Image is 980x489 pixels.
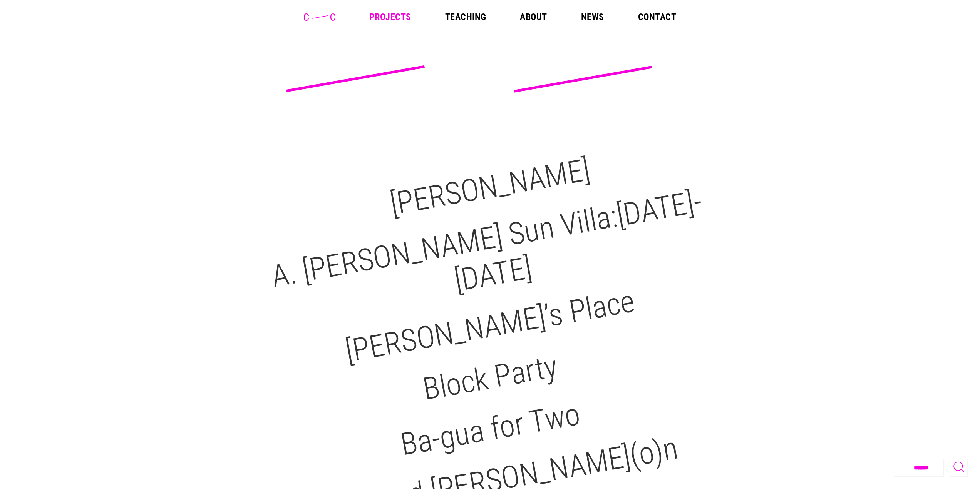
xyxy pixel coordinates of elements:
[369,12,676,22] nav: Main Menu
[420,348,560,407] a: Block Party
[269,183,705,299] a: A. [PERSON_NAME] Sun Villa:[DATE]-[DATE]
[638,12,676,22] a: Contact
[369,12,411,22] a: Projects
[343,283,637,370] a: [PERSON_NAME]’s Place
[398,396,582,463] a: Ba-gua for Two
[387,152,593,222] a: [PERSON_NAME]
[445,12,486,22] a: Teaching
[950,459,968,477] button: Toggle Search
[581,12,604,22] a: News
[520,12,547,22] a: About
